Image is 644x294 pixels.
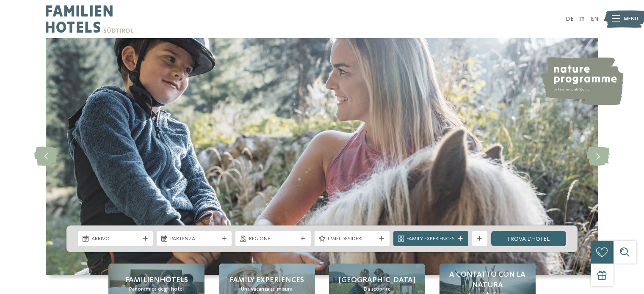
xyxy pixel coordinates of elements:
span: I miei desideri [328,235,376,243]
span: Family Experiences [406,235,455,243]
span: Arrivo [91,235,140,243]
a: IT [579,16,585,22]
span: Da scoprire [364,286,391,293]
span: [GEOGRAPHIC_DATA] [339,275,415,286]
span: Regione [249,235,297,243]
a: EN [591,16,598,22]
span: Family experiences [229,275,304,286]
span: Partenza [170,235,218,243]
span: Una vacanza su misura [241,286,293,293]
a: DE [566,16,574,22]
span: Panoramica degli hotel [129,286,184,293]
img: Family hotel Alto Adige: the happy family places! [46,38,598,275]
img: nature programme by Familienhotels Südtirol [539,57,623,105]
a: trova l’hotel [491,231,566,246]
span: A contatto con la natura [447,269,528,291]
span: Menu [624,15,638,23]
span: Familienhotels [125,275,188,286]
